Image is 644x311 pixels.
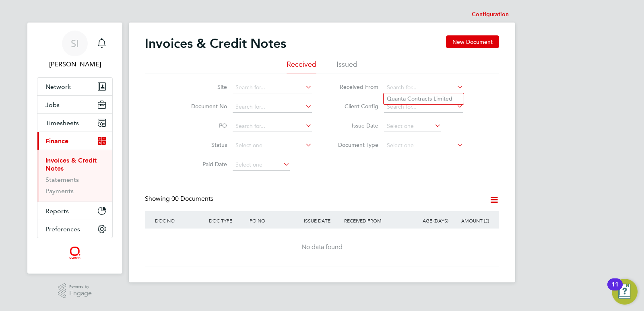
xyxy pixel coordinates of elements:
input: Search for... [233,121,312,132]
a: Payments [45,187,74,195]
label: PO [181,122,227,129]
button: Jobs [37,96,112,113]
button: Reports [37,202,112,220]
div: ISSUE DATE [302,211,343,230]
li: Quanta Contracts Limited [384,93,464,104]
button: Preferences [37,220,112,238]
span: Preferences [45,225,80,233]
input: Select one [384,140,463,151]
div: PO NO [248,211,301,230]
span: Jobs [45,101,60,109]
input: Select one [384,121,441,132]
label: Issue Date [332,122,378,129]
a: SI[PERSON_NAME] [37,31,113,69]
div: AMOUNT (£) [450,211,491,230]
nav: Main navigation [27,23,122,274]
span: Timesheets [45,119,79,127]
div: DOC TYPE [207,211,248,230]
a: Go to home page [37,246,113,259]
div: No data found [153,243,491,251]
li: Configuration [472,6,509,23]
span: Reports [45,207,69,215]
div: 11 [611,284,619,295]
label: Status [181,141,227,148]
span: Engage [69,290,92,297]
input: Search for... [384,101,463,113]
input: Search for... [384,82,463,93]
input: Select one [233,159,290,171]
span: Finance [45,137,68,145]
img: quantacontracts-logo-retina.png [69,246,80,259]
label: Client Config [332,103,378,110]
label: Site [181,83,227,91]
input: Search for... [233,101,312,113]
span: Powered by [69,283,92,290]
a: Invoices & Credit Notes [45,157,97,172]
div: AGE (DAYS) [410,211,450,230]
a: Powered byEngage [58,283,92,299]
button: Timesheets [37,114,112,132]
button: Finance [37,132,112,150]
div: Showing [145,195,215,203]
div: RECEIVED FROM [342,211,410,230]
label: Paid Date [181,161,227,168]
label: Document Type [332,141,378,148]
span: Suzie Ingle [37,60,113,69]
label: Document No [181,103,227,110]
h2: Invoices & Credit Notes [145,35,286,51]
a: Statements [45,176,79,183]
input: Search for... [233,82,312,93]
div: DOC NO [153,211,207,230]
li: Issued [336,60,357,74]
button: New Document [446,35,499,48]
span: Network [45,83,71,91]
input: Select one [233,140,312,151]
label: Received From [332,83,378,91]
span: SI [71,38,79,49]
button: Network [37,78,112,95]
span: 00 Documents [171,195,213,203]
div: Finance [37,150,112,202]
li: Received [287,60,316,74]
button: Open Resource Center, 11 new notifications [612,279,638,305]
